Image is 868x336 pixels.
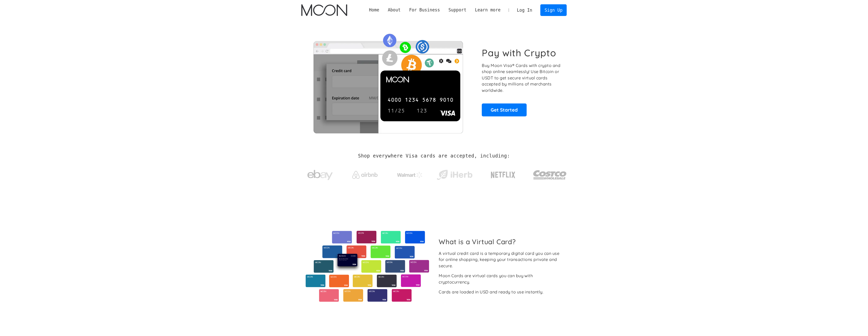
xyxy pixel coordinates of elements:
h2: What is a Virtual Card? [439,238,563,246]
a: iHerb [436,163,473,184]
img: Airbnb [352,171,378,179]
div: For Business [405,7,444,13]
img: Moon Logo [301,4,347,16]
h2: Shop everywhere Visa cards are accepted, including: [358,153,510,159]
a: home [301,4,347,16]
img: Walmart [397,172,422,178]
a: ebay [301,162,339,186]
img: Costco [533,165,567,184]
a: Costco [533,160,567,187]
div: A virtual credit card is a temporary digital card you can use for online shopping, keeping your t... [439,250,563,269]
div: Moon Cards are virtual cards you can buy with cryptocurrency. [439,273,563,285]
div: Learn more [471,7,505,13]
div: Learn more [475,7,501,13]
a: Sign Up [540,4,567,16]
div: Support [444,7,471,13]
a: Netflix [481,164,526,184]
img: iHerb [436,168,473,182]
div: Cards are loaded in USD and ready to use instantly. [439,289,543,295]
a: Home [365,7,383,13]
div: About [383,7,405,13]
img: Virtual cards from Moon [305,231,430,302]
a: Walmart [391,167,429,181]
a: Airbnb [346,166,384,181]
div: Support [448,7,466,13]
h1: Pay with Crypto [482,47,556,59]
img: Moon Cards let you spend your crypto anywhere Visa is accepted. [301,30,475,133]
img: ebay [307,167,333,183]
div: For Business [409,7,440,13]
div: About [388,7,401,13]
a: Log In [513,5,537,16]
a: Get Started [482,103,527,116]
p: Buy Moon Visa® Cards with crypto and shop online seamlessly! Use Bitcoin or USDT to get secure vi... [482,62,561,94]
img: Netflix [490,169,516,181]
